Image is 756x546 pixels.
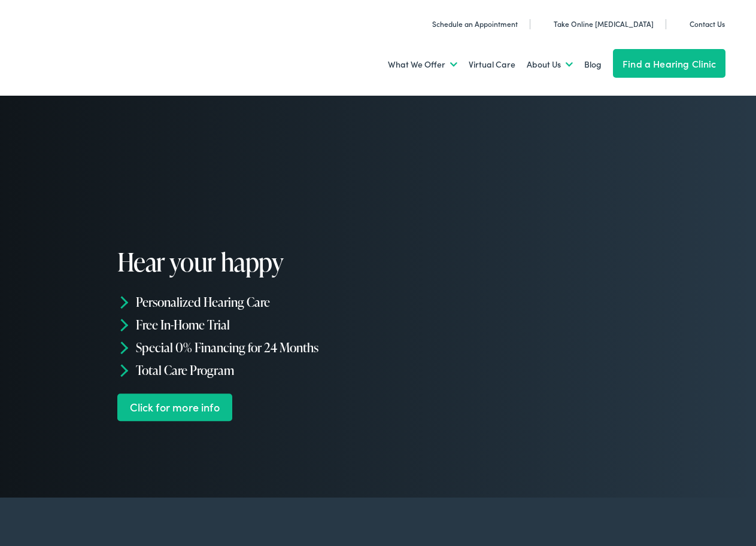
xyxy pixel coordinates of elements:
a: Blog [584,42,602,87]
img: utility icon [676,18,685,30]
a: Take Online [MEDICAL_DATA] [541,19,654,29]
a: About Us [527,42,573,87]
li: Special 0% Financing for 24 Months [117,336,382,359]
a: Contact Us [676,19,725,29]
a: What We Offer [388,42,457,87]
a: Find a Hearing Clinic [613,49,725,78]
li: Total Care Program [117,359,382,382]
a: Schedule an Appointment [419,19,518,29]
a: Virtual Care [469,42,515,87]
li: Free In-Home Trial [117,313,382,336]
li: Personalized Hearing Care [117,291,382,313]
img: utility icon [541,18,549,30]
a: Click for more info [117,394,233,422]
h1: Hear your happy [117,248,382,276]
img: utility icon [419,18,427,30]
